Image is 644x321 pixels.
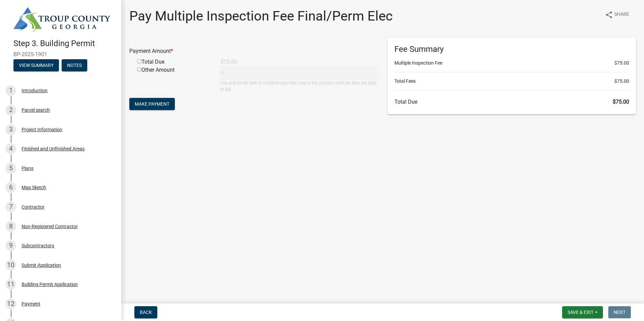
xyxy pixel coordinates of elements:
[394,78,629,85] li: Total Fees
[13,7,110,32] img: Troup County, Georgia
[605,11,613,19] i: share
[394,60,629,67] li: Multiple Inspection Fee
[135,101,169,107] span: Make Payment
[5,279,16,290] div: 11
[129,8,393,24] h1: Pay Multiple Inspection Fee Final/Perm Elec
[22,301,40,306] div: Payment
[613,99,629,105] span: $75.00
[5,221,16,232] div: 8
[5,105,16,115] div: 2
[614,310,625,315] span: Next
[614,11,629,19] span: Share
[608,306,631,318] button: Next
[22,282,78,287] div: Building Permit Application
[614,60,629,67] span: $75.00
[5,85,16,96] div: 1
[5,163,16,174] div: 5
[5,260,16,271] div: 10
[62,59,87,71] button: Notes
[13,63,59,68] wm-modal-confirm: Summary
[22,185,46,190] div: Map Sketch
[132,66,216,93] div: Other Amount
[22,146,85,151] div: Finished and Unfinished Areas
[62,63,87,68] wm-modal-confirm: Notes
[22,243,54,248] div: Subcontractors
[562,306,603,318] button: Save & Exit
[22,127,62,132] div: Project Information
[600,8,635,21] button: shareShare
[22,166,33,171] div: Plans
[134,306,157,318] button: Back
[22,205,44,209] div: Contractor
[22,108,50,112] div: Parcel search
[129,98,175,110] button: Make Payment
[5,202,16,212] div: 7
[13,51,108,58] span: BP-2025-1901
[394,99,629,105] h6: Total Due
[13,39,116,48] h4: Step 3. Building Permit
[568,310,593,315] span: Save & Exit
[140,310,152,315] span: Back
[22,88,47,93] div: Introduction
[5,240,16,251] div: 9
[394,44,629,54] h6: Fee Summary
[5,298,16,309] div: 12
[614,78,629,85] span: $75.00
[5,124,16,135] div: 3
[124,47,383,55] div: Payment Amount
[132,58,216,66] div: Total Due
[5,143,16,154] div: 4
[5,182,16,193] div: 6
[22,263,61,267] div: Submit Application
[13,59,59,71] button: View Summary
[22,224,78,229] div: Non-Registered Contractor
